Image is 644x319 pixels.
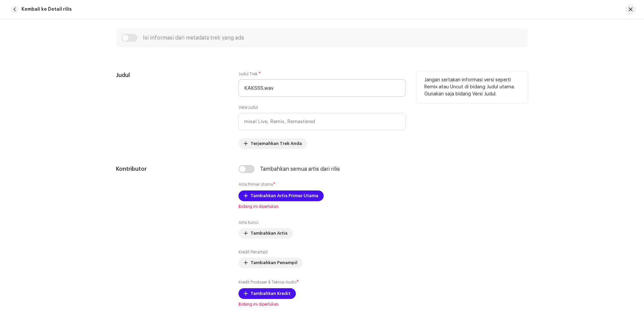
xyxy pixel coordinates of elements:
[238,182,273,186] small: Artis Primer Utama
[251,256,298,269] span: Tambahkan Penampil
[238,71,261,77] label: Judul Trek
[238,257,303,268] button: Tambahkan Penampil
[238,280,297,284] small: Kredit Produser & Teknisi Audio
[251,189,318,203] span: Tambahkan Artis Primer Utama
[116,71,228,79] h5: Judul
[238,138,307,149] button: Terjemahkan Trek Anda
[238,204,406,209] span: Bidang ini diperlukan.
[251,287,290,300] span: Tambahkan Kredit
[238,113,406,130] input: misal Live, Remix, Remastered
[238,228,293,239] button: Tambahkan Artis
[260,166,340,172] div: Tambahkan semua artis dari rilis
[238,249,268,255] label: Kredit Penampil
[251,227,287,240] span: Tambahkan Artis
[424,77,520,98] p: Jangan sertakan informasi versi seperti Remix atau Uncut di bidang Judul utama. Gunakan saja bida...
[238,220,258,225] label: Artis Kunci
[238,190,324,201] button: Tambahkan Artis Primer Utama
[238,302,406,307] span: Bidang ini diperlukan.
[238,288,296,299] button: Tambahkan Kredit
[238,105,258,110] label: Versi judul
[116,165,228,173] h5: Kontributor
[238,79,406,97] input: Masukkan nama trek
[251,137,302,150] span: Terjemahkan Trek Anda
